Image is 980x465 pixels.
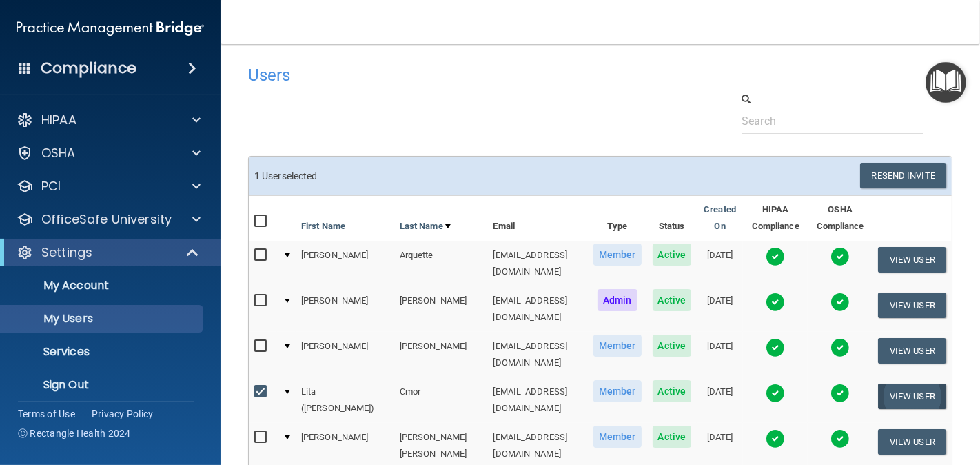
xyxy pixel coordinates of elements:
[598,289,637,311] span: Admin
[41,178,61,195] p: PCI
[742,108,923,134] input: Search
[296,286,394,332] td: [PERSON_NAME]
[254,171,590,181] h6: 1 User selected
[488,196,588,241] th: Email
[860,163,946,188] button: Resend Invite
[9,378,197,392] p: Sign Out
[653,244,692,266] span: Active
[41,145,76,161] p: OSHA
[17,211,201,228] a: OfficeSafe University
[653,335,692,357] span: Active
[702,201,737,235] a: Created On
[878,384,946,409] button: View User
[9,279,197,293] p: My Account
[18,407,75,421] a: Terms of Use
[647,196,697,241] th: Status
[17,112,201,128] a: HIPAA
[653,289,692,311] span: Active
[766,338,785,357] img: tick.e7d51cea.svg
[248,66,651,84] h4: Users
[588,196,647,241] th: Type
[697,286,743,332] td: [DATE]
[766,384,785,403] img: tick.e7d51cea.svg
[394,332,488,377] td: [PERSON_NAME]
[488,332,588,377] td: [EMAIL_ADDRESS][DOMAIN_NAME]
[653,426,692,448] span: Active
[743,196,808,241] th: HIPAA Compliance
[926,62,966,103] button: Open Resource Center
[766,429,785,448] img: tick.e7d51cea.svg
[394,286,488,332] td: [PERSON_NAME]
[766,247,785,266] img: tick.e7d51cea.svg
[593,426,642,448] span: Member
[92,407,154,421] a: Privacy Policy
[697,241,743,286] td: [DATE]
[766,293,785,312] img: tick.e7d51cea.svg
[653,380,692,402] span: Active
[593,244,642,266] span: Member
[593,335,642,357] span: Member
[830,293,850,312] img: tick.e7d51cea.svg
[488,377,588,423] td: [EMAIL_ADDRESS][DOMAIN_NAME]
[830,384,850,403] img: tick.e7d51cea.svg
[41,244,92,261] p: Settings
[808,196,872,241] th: OSHA Compliance
[488,286,588,332] td: [EMAIL_ADDRESS][DOMAIN_NAME]
[41,211,172,228] p: OfficeSafe University
[878,247,946,273] button: View User
[17,145,201,161] a: OSHA
[301,218,345,235] a: First Name
[9,312,197,326] p: My Users
[697,332,743,377] td: [DATE]
[878,293,946,318] button: View User
[296,241,394,286] td: [PERSON_NAME]
[830,429,850,448] img: tick.e7d51cea.svg
[593,380,642,402] span: Member
[830,247,850,266] img: tick.e7d51cea.svg
[18,426,131,440] span: Ⓒ Rectangle Health 2024
[41,59,136,78] h4: Compliance
[878,338,946,364] button: View User
[17,14,204,42] img: PMB logo
[394,377,488,423] td: Cmor
[488,241,588,286] td: [EMAIL_ADDRESS][DOMAIN_NAME]
[9,345,197,359] p: Services
[400,218,451,235] a: Last Name
[878,429,946,455] button: View User
[17,178,201,195] a: PCI
[394,241,488,286] td: Arquette
[41,112,76,128] p: HIPAA
[296,332,394,377] td: [PERSON_NAME]
[17,244,200,261] a: Settings
[296,377,394,423] td: Lita ([PERSON_NAME])
[830,338,850,357] img: tick.e7d51cea.svg
[697,377,743,423] td: [DATE]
